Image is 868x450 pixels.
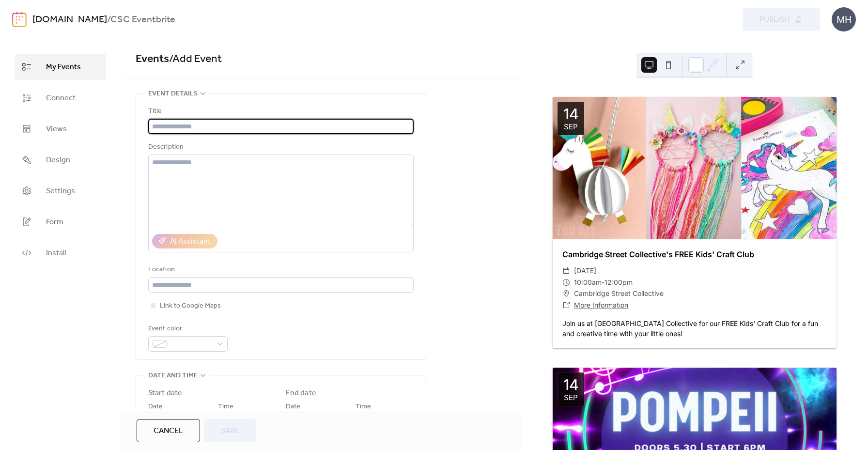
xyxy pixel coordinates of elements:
[12,12,27,27] img: logo
[562,249,754,259] a: Cambridge Street Collective's FREE Kids' Craft Club
[574,301,628,309] a: More Information
[286,388,316,399] div: End date
[148,88,198,100] span: Event details
[574,288,664,299] span: Cambridge Street Collective
[15,178,106,204] a: Settings
[148,323,226,335] div: Event color
[46,217,63,228] span: Form
[110,11,175,29] b: CSC Eventbrite
[148,264,412,276] div: Location
[286,401,300,413] span: Date
[574,265,596,277] span: [DATE]
[564,394,578,401] div: Sep
[356,401,371,413] span: Time
[563,377,579,392] div: 14
[46,155,70,166] span: Design
[15,54,106,80] a: My Events
[32,11,107,29] a: [DOMAIN_NAME]
[46,93,76,104] span: Connect
[107,11,110,29] b: /
[604,277,633,288] span: 12:00pm
[563,107,579,121] div: 14
[15,147,106,173] a: Design
[15,209,106,235] a: Form
[160,300,221,312] span: Link to Google Maps
[564,123,578,130] div: Sep
[832,7,856,31] div: MH
[15,240,106,266] a: Install
[46,248,66,259] span: Install
[46,124,67,135] span: Views
[136,48,169,70] a: Events
[169,48,222,70] span: / Add Event
[148,370,198,382] span: Date and time
[154,425,183,437] span: Cancel
[15,85,106,111] a: Connect
[553,318,837,339] div: Join us at [GEOGRAPHIC_DATA] Collective for our FREE Kids' Craft Club for a fun and creative time...
[148,141,412,153] div: Description
[562,265,570,277] div: ​
[46,62,81,73] span: My Events
[574,277,602,288] span: 10:00am
[148,106,412,117] div: Title
[562,277,570,288] div: ​
[562,288,570,299] div: ​
[148,401,163,413] span: Date
[148,388,182,399] div: Start date
[46,186,75,197] span: Settings
[562,299,570,311] div: ​
[218,401,233,413] span: Time
[137,419,200,442] button: Cancel
[15,116,106,142] a: Views
[602,277,604,288] span: -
